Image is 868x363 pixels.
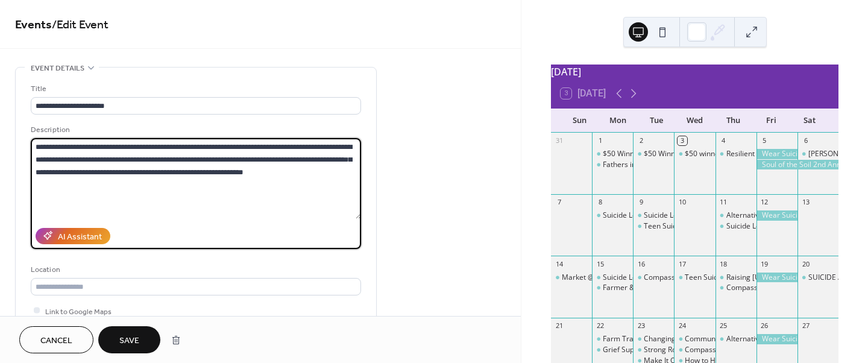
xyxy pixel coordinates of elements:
[678,198,687,207] div: 10
[678,259,687,268] div: 17
[678,321,687,330] div: 24
[603,283,753,293] div: Farmer & Farm Couple Support Group online
[40,335,72,347] span: Cancel
[726,334,854,344] div: Alternative to Suicide Support - Virtual
[637,259,646,268] div: 16
[685,149,781,159] div: $50 winner [PERSON_NAME]
[644,149,741,159] div: $50 Winner [PERSON_NAME]
[715,273,756,283] div: Raising Wisconsin's Children: Confident kids: Building young children's self esteem (Virtual & Free)
[603,210,695,221] div: Suicide Loss Support Group
[31,62,84,75] span: Event details
[676,109,714,133] div: Wed
[633,334,674,344] div: Changing Our Mental and Emotional Trajectory (COMET) Community Training
[801,198,810,207] div: 13
[715,149,756,159] div: Resilient Co-Parenting: Relationship Readiness (Virtual & Free)
[592,283,633,293] div: Farmer & Farm Couple Support Group online
[760,259,769,268] div: 19
[603,149,700,159] div: $50 Winner [PERSON_NAME]
[596,136,605,145] div: 1
[551,65,838,79] div: [DATE]
[715,334,756,344] div: Alternative to Suicide Support - Virtual
[644,221,866,232] div: Teen Suicide Loss Support Group - Dubuque [GEOGRAPHIC_DATA]
[760,321,769,330] div: 26
[592,345,633,355] div: Grief Support Specialist Certificate
[756,160,838,170] div: Soul of the Soil 2nd Annual Conference
[555,198,564,207] div: 7
[790,109,829,133] div: Sat
[31,264,359,276] div: Location
[119,335,139,347] span: Save
[603,160,759,170] div: Fathers in Focus Conference 2025 Registration
[719,321,728,330] div: 25
[719,136,728,145] div: 4
[551,273,592,283] div: Market @ St. Isidore's Dairy
[599,109,638,133] div: Mon
[797,149,838,159] div: Blake's Tinman Triatholon
[685,345,838,355] div: Compassionate Friends [GEOGRAPHIC_DATA]
[633,273,674,283] div: Compassionate Friends Group
[752,109,791,133] div: Fri
[637,109,676,133] div: Tue
[714,109,752,133] div: Thu
[633,210,674,221] div: Suicide Loss Support Group (SOS)- Virtual
[801,321,810,330] div: 27
[15,13,52,37] a: Events
[715,210,756,221] div: Alternative to Suicide Support Group-Virtual
[19,326,93,353] button: Cancel
[637,136,646,145] div: 2
[760,136,769,145] div: 5
[596,198,605,207] div: 8
[603,345,719,355] div: Grief Support Specialist Certificate
[31,83,359,95] div: Title
[561,109,599,133] div: Sun
[633,149,674,159] div: $50 Winner Dan Skatrud
[674,273,715,283] div: Teen Suicide Loss Support Group- LaCrosse
[52,13,108,37] span: / Edit Event
[674,334,715,344] div: Communication Coaching to Support Farm Harmony Across Generations
[756,210,797,221] div: Wear Suicide Prevention T-Shirt
[592,149,633,159] div: $50 Winner Dawn Meiss
[760,198,769,207] div: 12
[596,259,605,268] div: 15
[58,230,102,243] div: AI Assistant
[674,345,715,355] div: Compassionate Friends Richland Center
[715,283,756,293] div: Compassionate Friends - Madison
[674,149,715,159] div: $50 winner Jack Golonek
[756,273,797,283] div: Wear Suicide Prevention T-Shirt
[555,136,564,145] div: 31
[715,221,756,232] div: Suicide Loss Support Group- Dodgeville
[719,259,728,268] div: 18
[678,136,687,145] div: 3
[633,221,674,232] div: Teen Suicide Loss Support Group - Dubuque IA
[98,326,160,353] button: Save
[637,321,646,330] div: 23
[637,198,646,207] div: 9
[592,210,633,221] div: Suicide Loss Support Group
[592,334,633,344] div: Farm Transitions Challenges
[726,283,868,293] div: Compassionate Friends - [PERSON_NAME]
[592,273,633,283] div: Suicide Loss Support Group - Prairie du Chien
[633,345,674,355] div: Strong Roots: Keeping Farming in the Family Through Health and Resilience
[596,321,605,330] div: 22
[603,273,774,283] div: Suicide Loss Support Group - [GEOGRAPHIC_DATA]
[801,136,810,145] div: 6
[801,259,810,268] div: 20
[45,305,112,318] span: Link to Google Maps
[555,259,564,268] div: 14
[31,124,359,136] div: Description
[756,334,797,344] div: Wear Suicide Prevention T-Shirt
[644,210,782,221] div: Suicide Loss Support Group (SOS)- Virtual
[592,160,633,170] div: Fathers in Focus Conference 2025 Registration
[644,273,746,283] div: Compassionate Friends Group
[756,149,797,159] div: Wear Suicide Prevention T-Shirt
[797,273,838,283] div: SUICIDE AWARENESS COLOR RUN/WALK
[36,228,110,244] button: AI Assistant
[685,273,831,283] div: Teen Suicide Loss Support Group- LaCrosse
[555,321,564,330] div: 21
[719,198,728,207] div: 11
[603,334,699,344] div: Farm Transitions Challenges
[562,273,688,283] div: Market @ St. [PERSON_NAME]'s Dairy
